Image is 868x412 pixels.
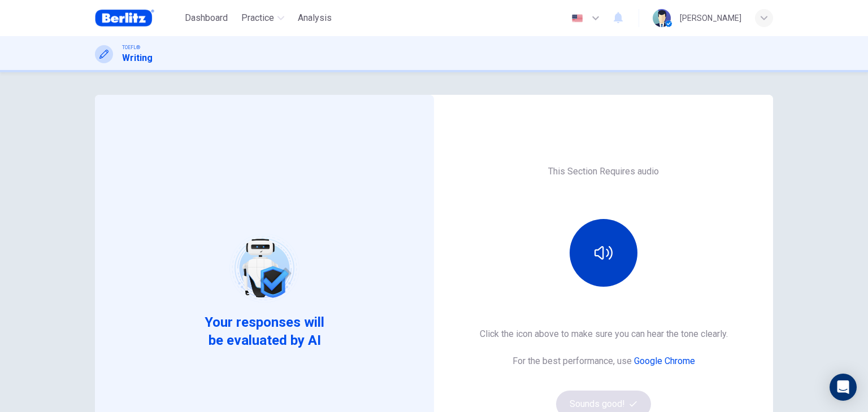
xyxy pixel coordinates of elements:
span: TOEFL® [122,43,140,51]
img: Profile picture [653,9,671,27]
div: Open Intercom Messenger [830,374,857,401]
h6: This Section Requires audio [548,165,659,178]
h6: For the best performance, use [513,354,695,368]
button: Practice [237,8,289,28]
div: [PERSON_NAME] [680,11,741,25]
h6: Click the icon above to make sure you can hear the tone clearly. [480,327,728,341]
button: Analysis [293,8,336,28]
img: robot icon [228,233,300,304]
button: Dashboard [180,8,232,28]
img: Berlitz Brasil logo [95,7,154,29]
h1: Writing [122,51,153,65]
a: Berlitz Brasil logo [95,7,180,29]
span: Dashboard [185,11,228,25]
span: Analysis [298,11,332,25]
span: Practice [241,11,274,25]
a: Google Chrome [634,356,695,366]
img: en [570,14,584,23]
span: Your responses will be evaluated by AI [196,313,333,349]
